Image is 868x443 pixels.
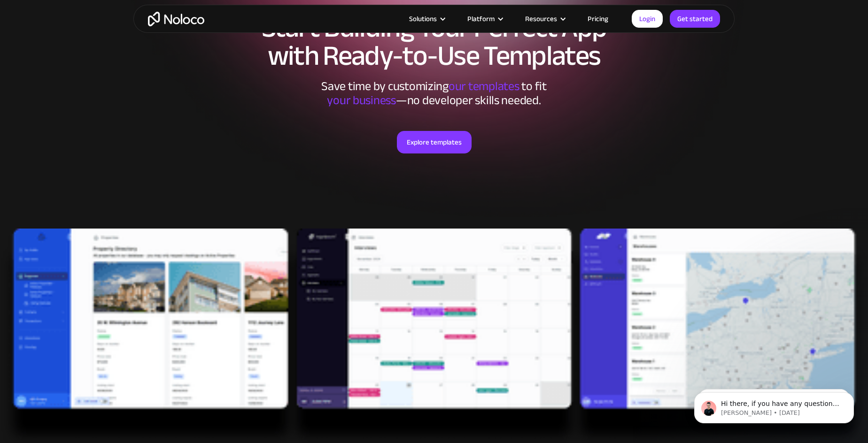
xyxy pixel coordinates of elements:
[456,13,513,25] div: Platform
[449,75,519,98] span: our templates
[680,373,868,438] iframe: Intercom notifications message
[397,131,472,153] a: Explore templates
[670,10,720,28] a: Get started
[397,13,456,25] div: Solutions
[513,13,576,25] div: Resources
[293,79,575,107] div: Save time by customizing to fit ‍ —no developer skills needed.
[525,13,557,25] div: Resources
[467,13,495,25] div: Platform
[143,14,725,70] h1: Start Building Your Perfect App with Ready-to-Use Templates
[409,13,437,25] div: Solutions
[148,12,204,26] a: home
[327,89,396,112] span: your business
[632,10,663,28] a: Login
[576,13,620,25] a: Pricing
